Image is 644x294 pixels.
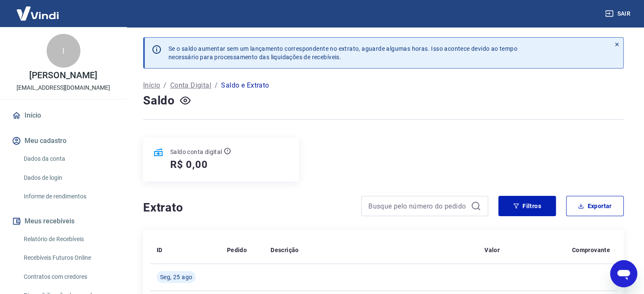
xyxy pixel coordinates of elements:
[143,199,351,216] h4: Extrato
[572,246,610,254] p: Comprovante
[10,132,116,150] button: Meu cadastro
[163,80,166,91] p: /
[215,80,218,91] p: /
[170,80,211,91] a: Conta Digital
[484,246,500,254] p: Valor
[47,34,80,68] div: I
[498,196,556,216] button: Filtros
[169,44,517,61] p: Se o saldo aumentar sem um lançamento correspondente no extrato, aguarde algumas horas. Isso acon...
[157,246,163,254] p: ID
[10,106,116,125] a: Início
[566,196,624,216] button: Exportar
[170,158,208,171] h5: R$ 0,00
[221,80,269,91] p: Saldo e Extrato
[143,92,175,109] h4: Saldo
[20,169,116,187] a: Dados de login
[20,150,116,168] a: Dados da conta
[10,0,65,26] img: Vindi
[227,246,247,254] p: Pedido
[20,249,116,267] a: Recebíveis Futuros Online
[160,273,192,281] span: Seg, 25 ago
[20,231,116,248] a: Relatório de Recebíveis
[271,246,299,254] p: Descrição
[29,71,97,80] p: [PERSON_NAME]
[143,80,160,91] a: Início
[170,148,222,156] p: Saldo conta digital
[603,6,634,22] button: Sair
[17,83,110,92] p: [EMAIL_ADDRESS][DOMAIN_NAME]
[610,260,637,287] iframe: Botão para abrir a janela de mensagens, conversa em andamento
[20,188,116,205] a: Informe de rendimentos
[10,212,116,231] button: Meus recebíveis
[20,268,116,286] a: Contratos com credores
[368,200,467,212] input: Busque pelo número do pedido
